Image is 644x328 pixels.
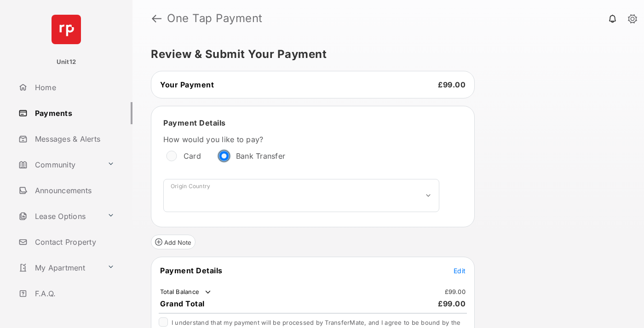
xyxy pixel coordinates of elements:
a: My Apartment [15,257,103,279]
span: £99.00 [438,299,466,308]
td: Total Balance [160,288,213,297]
a: Contact Property [15,231,132,253]
span: Edit [454,267,466,275]
a: Payments [15,102,132,124]
a: Messages & Alerts [15,128,132,150]
p: Unit12 [57,58,76,67]
span: Payment Details [160,266,223,275]
button: Edit [454,266,466,275]
button: Add Note [151,235,195,249]
a: F.A.Q. [15,282,132,305]
label: Bank Transfer [236,151,285,161]
a: Lease Options [15,205,103,227]
h5: Review & Submit Your Payment [151,49,618,60]
span: £99.00 [438,80,466,89]
span: Your Payment [160,80,214,89]
label: How would you like to pay? [163,135,439,144]
span: Grand Total [160,299,205,308]
a: Home [15,76,132,98]
img: svg+xml;base64,PHN2ZyB4bWxucz0iaHR0cDovL3d3dy53My5vcmcvMjAwMC9zdmciIHdpZHRoPSI2NCIgaGVpZ2h0PSI2NC... [52,15,81,44]
strong: One Tap Payment [167,13,263,24]
a: Announcements [15,179,132,201]
td: £99.00 [444,288,466,296]
label: Card [184,151,201,161]
a: Community [15,154,103,176]
span: Payment Details [163,118,226,127]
